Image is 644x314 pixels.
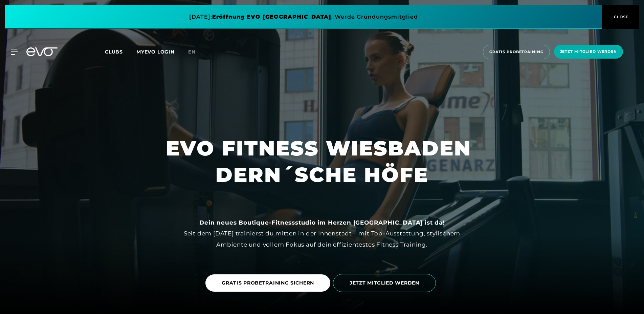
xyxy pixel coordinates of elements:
[136,49,175,55] a: MYEVO LOGIN
[199,219,444,226] strong: Dein neues Boutique-Fitnessstudio im Herzen [GEOGRAPHIC_DATA] ist da!
[489,49,543,55] span: Gratis Probetraining
[188,49,196,55] span: en
[350,279,419,287] span: JETZT MITGLIED WERDEN
[105,49,123,55] span: Clubs
[205,274,330,292] a: GRATIS PROBETRAINING SICHERN
[481,45,552,59] a: Gratis Probetraining
[552,45,625,59] a: Jetzt Mitglied werden
[612,14,629,20] span: CLOSE
[602,5,639,29] button: CLOSE
[170,217,474,250] div: Seit dem [DATE] trainierst du mitten in der Innenstadt – mit Top-Ausstattung, stylischem Ambiente...
[222,279,314,287] span: GRATIS PROBETRAINING SICHERN
[105,48,136,55] a: Clubs
[188,48,204,56] a: en
[560,49,617,55] span: Jetzt Mitglied werden
[333,269,439,297] a: JETZT MITGLIED WERDEN
[166,135,479,188] h1: EVO FITNESS WIESBADEN DERN´SCHE HÖFE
